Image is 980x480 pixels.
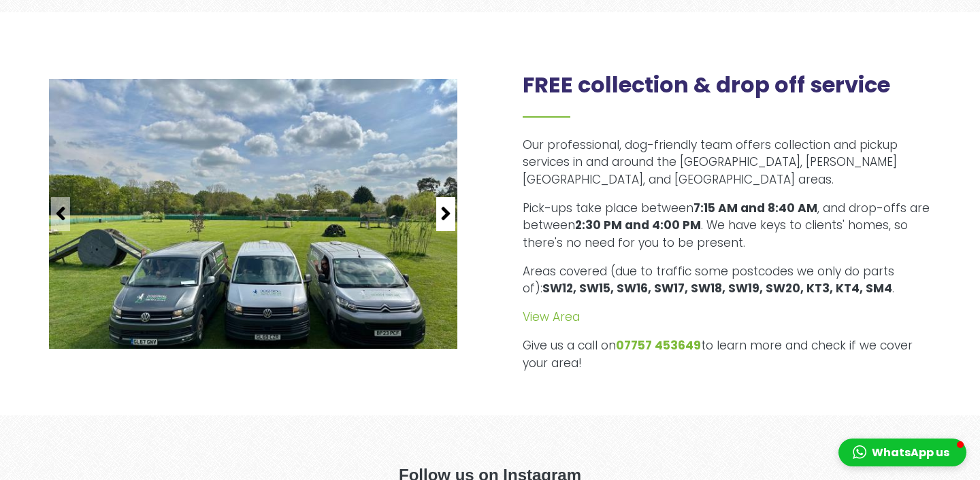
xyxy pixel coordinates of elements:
h2: FREE collection & drop off service [523,72,931,118]
strong: 7:15 AM and 8:40 AM [693,200,817,216]
a: View Area [523,309,580,325]
p: Areas covered (due to traffic some postcodes we only do parts of): . [523,263,931,298]
img: Pick up and drop off from your home [49,79,457,349]
p: Pick-ups take place between , and drop-offs are between . We have keys to clients' homes, so ther... [523,200,931,252]
strong: 2:30 PM and 4:00 PM [575,217,701,233]
p: Our professional, dog-friendly team offers collection and pickup services in and around the [GEOG... [523,137,931,189]
strong: SW12, SW15, SW16, SW17, SW18, SW19, SW20, KT3, KT4, SM4 [542,280,892,296]
a: 07757 453649 [616,337,701,354]
p: Give us a call on to learn more and check if we cover your area! [523,337,931,372]
button: WhatsApp us [838,439,966,466]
